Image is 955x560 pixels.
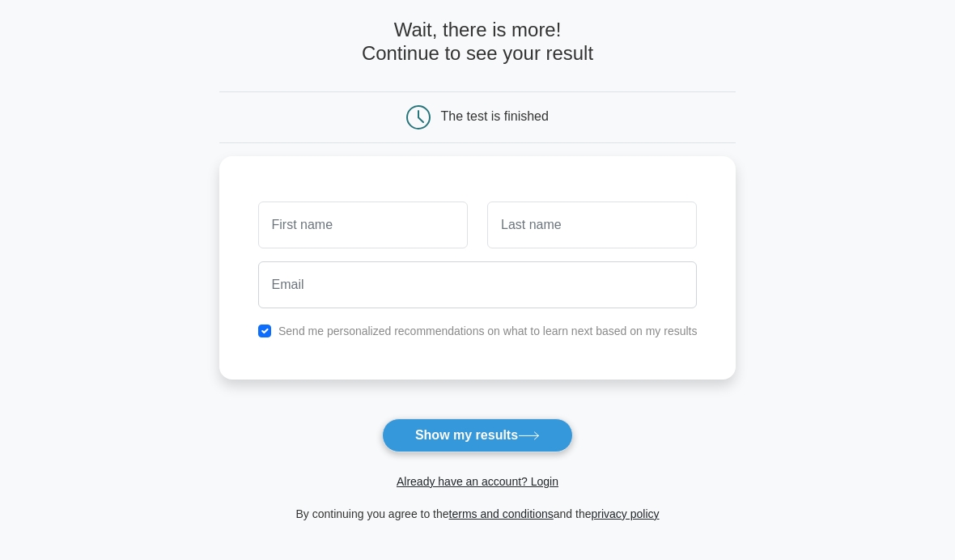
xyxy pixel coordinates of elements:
div: The test is finished [441,109,549,123]
label: Send me personalized recommendations on what to learn next based on my results [278,325,698,337]
div: By continuing you agree to the and the [210,504,746,524]
input: Email [258,261,698,308]
input: First name [258,202,468,248]
a: Already have an account? Login [397,475,558,488]
a: privacy policy [592,507,660,520]
h4: Wait, there is more! Continue to see your result [219,19,736,65]
a: terms and conditions [449,507,554,520]
input: Last name [487,202,697,248]
button: Show my results [382,418,573,452]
